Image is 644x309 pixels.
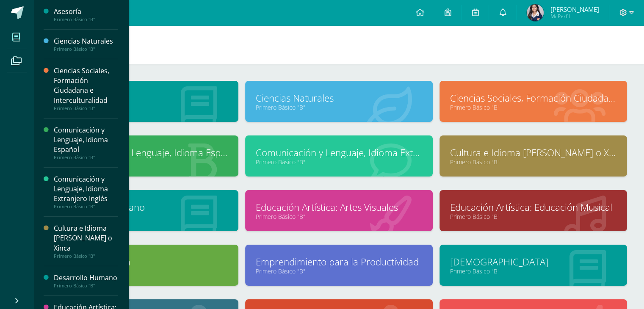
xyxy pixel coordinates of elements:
a: Primero Básico "B" [256,267,422,275]
div: Primero Básico "B" [54,154,118,160]
div: Desarrollo Humano [54,273,118,283]
a: AsesoríaPrimero Básico "B" [54,7,118,22]
a: Educación Artística: Educación Musical [450,201,616,214]
a: Primero Básico "B" [61,267,228,275]
a: Primero Básico "B" [256,212,422,221]
a: Educación Física [61,255,228,268]
a: Comunicación y Lenguaje, Idioma Extranjero Inglés [256,146,422,159]
div: Primero Básico "B" [54,204,118,210]
a: Primero Básico "B" [61,103,228,111]
div: Primero Básico "B" [54,253,118,259]
img: 17d7198f9e9916a0a5a90e0f2861442d.png [527,4,544,21]
div: Primero Básico "B" [54,283,118,289]
a: Primero Básico "B" [450,267,616,275]
span: [PERSON_NAME] [550,5,599,14]
a: Primero Básico "B" [61,158,228,166]
a: Desarrollo Humano [61,201,228,214]
div: Primero Básico "B" [54,46,118,52]
a: Cultura e Idioma [PERSON_NAME] o Xinca [450,146,616,159]
a: Primero Básico "B" [256,103,422,111]
a: Comunicación y Lenguaje, Idioma Español [61,146,228,159]
a: [DEMOGRAPHIC_DATA] [450,255,616,268]
div: Ciencias Sociales, Formación Ciudadana e Interculturalidad [54,66,118,105]
a: Asesoría [61,91,228,105]
a: Primero Básico "B" [61,212,228,221]
a: Primero Básico "B" [256,158,422,166]
div: Comunicación y Lenguaje, Idioma Extranjero Inglés [54,174,118,204]
a: Ciencias NaturalesPrimero Básico "B" [54,36,118,52]
a: Cultura e Idioma [PERSON_NAME] o XincaPrimero Básico "B" [54,223,118,259]
div: Ciencias Naturales [54,36,118,46]
a: Educación Artística: Artes Visuales [256,201,422,214]
a: Primero Básico "B" [450,103,616,111]
div: Cultura e Idioma [PERSON_NAME] o Xinca [54,223,118,253]
div: Primero Básico "B" [54,17,118,22]
a: Primero Básico "B" [450,158,616,166]
a: Ciencias Naturales [256,91,422,105]
a: Emprendimiento para la Productividad [256,255,422,268]
a: Desarrollo HumanoPrimero Básico "B" [54,273,118,289]
a: Comunicación y Lenguaje, Idioma EspañolPrimero Básico "B" [54,125,118,160]
a: Comunicación y Lenguaje, Idioma Extranjero InglésPrimero Básico "B" [54,174,118,210]
div: Asesoría [54,7,118,17]
a: Primero Básico "B" [450,212,616,221]
a: Ciencias Sociales, Formación Ciudadana e InterculturalidadPrimero Básico "B" [54,66,118,111]
div: Comunicación y Lenguaje, Idioma Español [54,125,118,154]
span: Mi Perfil [550,13,599,20]
a: Ciencias Sociales, Formación Ciudadana e Interculturalidad [450,91,616,105]
div: Primero Básico "B" [54,105,118,111]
